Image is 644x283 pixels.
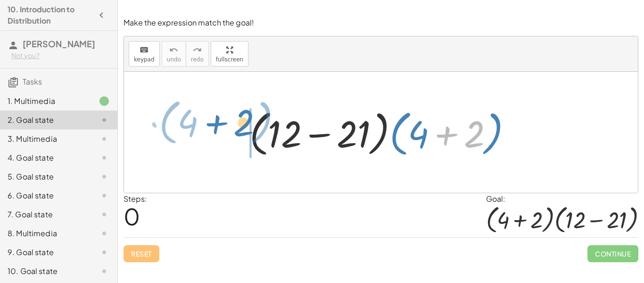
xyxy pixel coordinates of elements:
[23,77,42,86] span: Tasks
[129,41,160,67] button: keyboardkeypad
[99,247,110,258] i: Task not started.
[169,44,178,56] i: undo
[8,209,83,220] div: 7. Goal state
[193,44,202,56] i: redo
[140,44,149,56] i: keyboard
[8,247,83,258] div: 9. Goal state
[8,4,93,26] h4: 10. Introduction to Distribution
[134,56,155,63] span: keypad
[8,152,83,163] div: 4. Goal state
[186,41,209,67] button: redoredo
[99,228,110,239] i: Task not started.
[8,95,83,107] div: 1. Multimedia
[124,202,140,231] span: 0
[99,133,110,145] i: Task not started.
[99,266,110,277] i: Task not started.
[211,41,248,67] button: fullscreen
[99,190,110,201] i: Task not started.
[8,171,83,182] div: 5. Goal state
[11,51,110,60] div: Not you?
[99,95,110,107] i: Task finished.
[124,17,638,28] p: Make the expression match the goal!
[8,266,83,277] div: 10. Goal state
[162,41,186,67] button: undoundo
[8,190,83,201] div: 6. Goal state
[8,228,83,239] div: 8. Multimedia
[8,133,83,145] div: 3. Multimedia
[216,56,243,63] span: fullscreen
[99,152,110,163] i: Task not started.
[124,194,147,204] label: Steps:
[191,56,204,63] span: redo
[99,209,110,220] i: Task not started.
[486,193,638,205] div: Goal:
[99,114,110,126] i: Task not started.
[99,171,110,182] i: Task not started.
[23,38,95,49] span: [PERSON_NAME]
[167,56,181,63] span: undo
[8,114,83,126] div: 2. Goal state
